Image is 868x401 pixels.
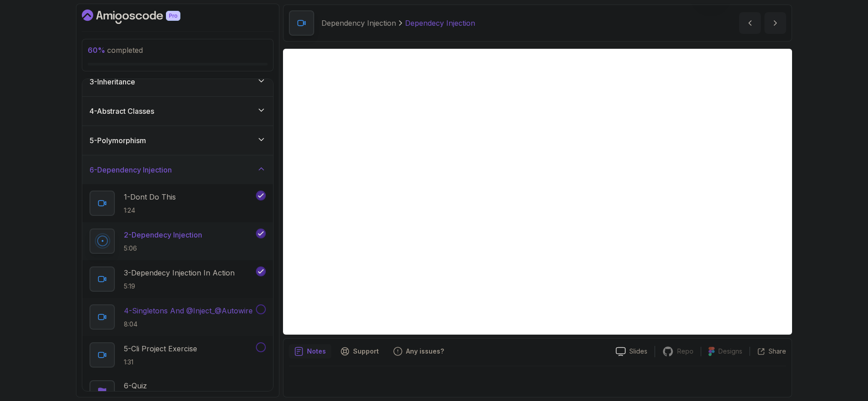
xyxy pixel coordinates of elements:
p: Dependecy Injection [405,18,475,28]
button: 6-Dependency Injection [82,155,273,184]
button: next content [764,12,786,34]
a: Slides [609,347,655,356]
iframe: 2 - Dependecy Injection [283,49,792,335]
h3: 5 - Polymorphism [90,135,146,146]
button: 1-Dont Do This1:24 [90,191,266,216]
p: 5 - Cli Project Exercise [124,343,197,354]
p: Support [353,347,379,356]
p: Share [769,347,786,356]
p: 1:31 [124,358,197,367]
p: 5:19 [124,282,235,291]
button: Share [750,347,786,356]
button: 3-Inheritance [82,67,273,96]
button: 4-Abstract Classes [82,97,273,126]
button: Feedback button [388,344,449,359]
button: 5-Polymorphism [82,126,273,155]
button: 2-Dependecy Injection5:06 [90,228,266,254]
a: Dashboard [82,9,201,24]
h3: 4 - Abstract Classes [90,106,154,117]
p: 3 - Dependecy Injection In Action [124,267,235,278]
p: Notes [307,347,326,356]
button: previous content [739,12,761,34]
h3: 3 - Inheritance [90,76,135,87]
button: 4-Singletons And @Inject_@Autowire8:04 [90,304,266,330]
p: 1:24 [124,206,176,215]
button: Support button [335,344,384,359]
span: completed [88,46,143,55]
p: Slides [629,347,647,356]
p: Designs [718,347,742,356]
p: Repo [677,347,693,356]
button: notes button [289,344,331,359]
button: 5-Cli Project Exercise1:31 [90,342,266,368]
p: 1 - Dont Do This [124,191,176,202]
p: 8:04 [124,320,253,329]
p: Any issues? [406,347,444,356]
h3: 6 - Dependency Injection [90,164,172,175]
p: 5:06 [124,244,202,253]
p: 6 - Quiz [124,380,147,391]
p: 4 - Singletons And @Inject_@Autowire [124,305,253,316]
p: 2 - Dependecy Injection [124,229,202,240]
button: 3-Dependecy Injection In Action5:19 [90,266,266,292]
p: Dependency Injection [321,18,396,28]
span: 60 % [88,46,105,55]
